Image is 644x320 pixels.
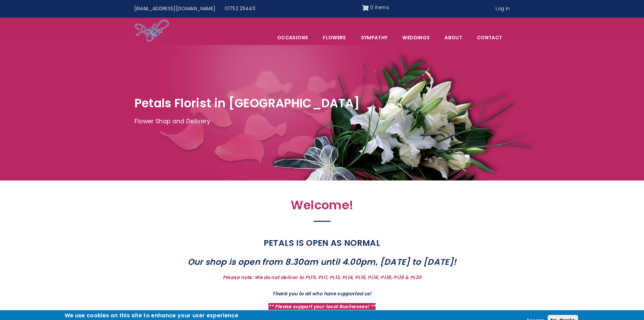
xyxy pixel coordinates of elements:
[223,274,421,281] strong: Please note: We do not deliver to PL10, PL11, PL13, PL14, PL15, PL16, PL18, PL19 & PL20
[272,290,372,297] strong: Thank you to all who have supported us!
[491,2,515,15] a: Log in
[175,198,469,216] h2: Welcome!
[65,312,239,319] h2: We use cookies on this site to enhance your user experience
[135,116,510,127] p: Flower Shop and Delivery
[437,30,469,45] a: About
[362,2,369,13] img: Shopping cart
[354,30,395,45] a: Sympathy
[188,256,457,268] strong: Our shop is open from 8.30am until 4.00pm, [DATE] to [DATE]!
[316,30,353,45] a: Flowers
[395,30,437,45] span: Weddings
[362,2,389,13] a: Shopping cart 0 items
[264,237,380,249] strong: PETALS IS OPEN AS NORMAL
[270,30,315,45] span: Occasions
[370,4,389,11] span: 0 items
[220,2,260,15] a: 01752 254411
[135,95,360,111] span: Petals Florist in [GEOGRAPHIC_DATA]
[268,303,375,310] strong: ** Please support your local Businesses! **
[129,2,220,15] a: [EMAIL_ADDRESS][DOMAIN_NAME]
[135,19,169,43] img: Home
[470,30,509,45] a: Contact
